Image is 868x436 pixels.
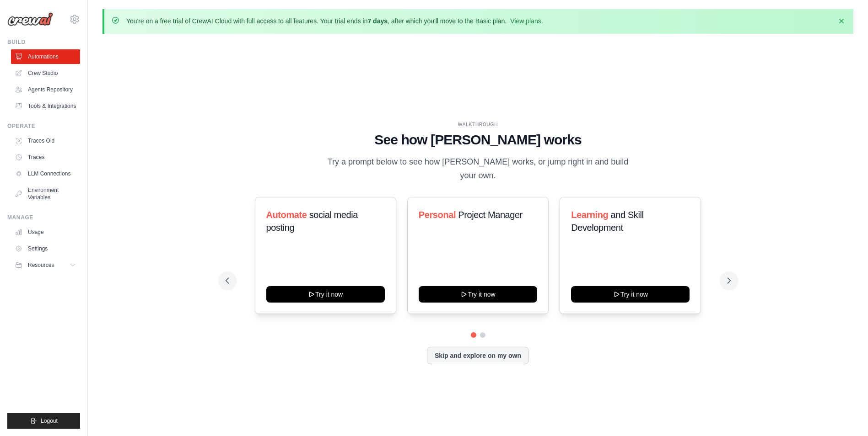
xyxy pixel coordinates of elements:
[11,166,80,181] a: LLM Connections
[11,99,80,113] a: Tools & Integrations
[7,413,80,429] button: Logout
[7,12,53,26] img: Logo
[28,261,54,269] span: Resources
[7,214,80,221] div: Manage
[11,241,80,256] a: Settings
[571,210,643,233] span: and Skill Development
[11,133,80,148] a: Traces Old
[266,210,307,220] span: Automate
[226,121,731,128] div: WALKTHROUGH
[266,286,385,303] button: Try it now
[41,417,58,425] span: Logout
[510,17,541,25] a: View plans
[419,210,456,220] span: Personal
[11,82,80,97] a: Agents Repository
[11,225,80,239] a: Usage
[458,210,523,220] span: Project Manager
[571,286,690,303] button: Try it now
[7,122,80,130] div: Operate
[226,132,731,148] h1: See how [PERSON_NAME] works
[126,16,543,26] p: You're on a free trial of CrewAI Cloud with full access to all features. Your trial ends in , aft...
[427,347,529,364] button: Skip and explore on my own
[11,49,80,64] a: Automations
[571,210,608,220] span: Learning
[419,286,537,303] button: Try it now
[11,258,80,272] button: Resources
[367,17,388,25] strong: 7 days
[266,210,358,233] span: social media posting
[11,183,80,205] a: Environment Variables
[11,150,80,165] a: Traces
[11,66,80,80] a: Crew Studio
[324,155,632,182] p: Try a prompt below to see how [PERSON_NAME] works, or jump right in and build your own.
[7,38,80,46] div: Build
